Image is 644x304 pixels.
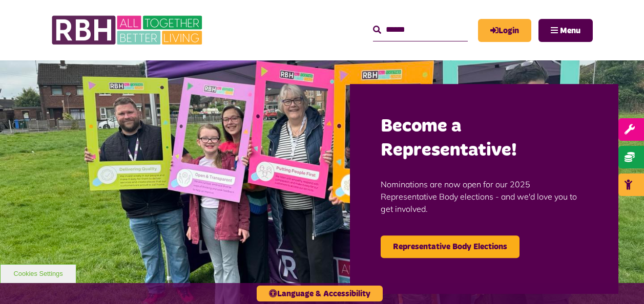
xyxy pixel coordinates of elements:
[51,10,205,50] img: RBH
[381,163,588,230] p: Nominations are now open for our 2025 Representative Body elections - and we'd love you to get in...
[257,286,383,301] button: Language & Accessibility
[381,115,588,163] h2: Become a Representative!
[381,235,520,258] a: Representative Body Elections
[478,19,531,42] a: MyRBH
[560,27,580,35] span: Menu
[538,19,593,42] button: Navigation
